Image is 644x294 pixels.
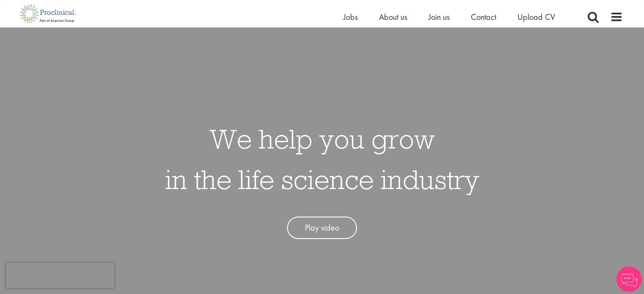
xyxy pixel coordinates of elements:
img: Chatbot [616,267,642,292]
a: Join us [428,11,450,22]
a: Contact [471,11,496,22]
h1: We help you grow in the life science industry [165,118,479,200]
a: Jobs [343,11,358,22]
a: About us [379,11,407,22]
a: Upload CV [517,11,555,22]
a: Play video [287,217,357,239]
